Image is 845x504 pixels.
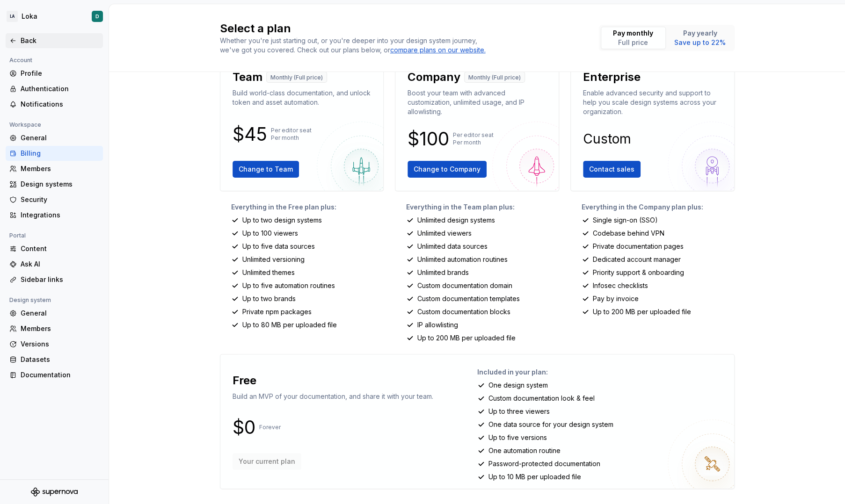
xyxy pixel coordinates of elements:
p: Infosec checklists [593,281,648,290]
p: $100 [408,133,449,144]
p: Unlimited versioning [242,255,305,264]
p: Monthly (Full price) [468,74,521,81]
div: Ask AI [21,259,99,269]
a: Billing [6,146,103,161]
p: Unlimited viewers [417,229,472,238]
a: Datasets [6,352,103,367]
p: Up to five data sources [242,242,315,251]
p: Private npm packages [242,307,312,317]
p: Up to 80 MB per uploaded file [242,320,337,330]
a: General [6,130,103,145]
p: Build world-class documentation, and unlock token and asset automation. [233,88,372,107]
div: D [95,13,99,20]
p: Boost your team with advanced customization, unlimited usage, and IP allowlisting. [408,88,546,116]
p: Enterprise [583,70,641,85]
p: $45 [233,129,267,140]
p: Free [233,373,256,388]
p: Unlimited themes [242,268,295,277]
div: Portal [6,230,29,241]
p: Everything in the Company plan plus: [582,202,735,212]
p: Everything in the Free plan plus: [231,202,384,212]
p: Enable advanced security and support to help you scale design systems across your organization. [583,88,722,116]
div: Authentication [21,84,99,94]
a: Ask AI [6,257,103,272]
p: Up to 10 MB per uploaded file [488,472,581,482]
p: Up to five versions [488,433,547,442]
button: Contact sales [583,161,641,178]
p: Unlimited data sources [417,242,488,251]
div: Billing [21,149,99,158]
p: Pay monthly [613,29,653,38]
p: Included in your plan: [477,367,727,377]
p: IP allowlisting [417,320,458,330]
p: Unlimited brands [417,268,469,277]
div: Members [21,164,99,173]
p: One design system [488,381,548,390]
div: Profile [21,69,99,78]
a: Integrations [6,208,103,223]
p: Private documentation pages [593,242,684,251]
a: compare plans on our website. [390,45,486,55]
p: Custom documentation look & feel [488,394,595,403]
p: Up to five automation routines [242,281,335,290]
p: Custom [583,133,631,144]
p: Priority support & onboarding [593,268,684,277]
p: Build an MVP of your documentation, and share it with your team. [233,392,433,401]
p: Forever [259,424,281,431]
p: One automation routine [488,446,561,455]
p: Codebase behind VPN [593,229,664,238]
button: Pay monthlyFull price [601,27,666,49]
div: LA [7,11,18,22]
p: Full price [613,38,653,47]
p: Everything in the Team plan plus: [406,202,559,212]
div: Back [21,36,99,45]
p: Unlimited automation routines [417,255,508,264]
h2: Select a plan [220,21,588,36]
div: General [21,309,99,318]
div: Documentation [21,370,99,380]
div: General [21,133,99,143]
div: Workspace [6,119,45,130]
p: Up to two design systems [242,216,322,225]
div: Datasets [21,355,99,364]
button: Change to Team [233,161,299,178]
button: LALokaD [2,6,107,27]
p: $0 [233,422,255,433]
div: Account [6,55,36,66]
p: Up to two brands [242,294,296,303]
p: Custom documentation templates [417,294,520,303]
p: Pay yearly [674,29,726,38]
p: Company [408,70,460,85]
button: Change to Company [408,161,487,178]
a: Security [6,192,103,207]
p: Up to 100 viewers [242,229,298,238]
p: Monthly (Full price) [270,74,323,81]
p: Custom documentation blocks [417,307,510,317]
a: Members [6,321,103,336]
p: Unlimited design systems [417,216,495,225]
p: Dedicated account manager [593,255,681,264]
a: Notifications [6,97,103,112]
button: Pay yearlySave up to 22% [668,27,733,49]
a: Members [6,161,103,176]
span: Change to Company [414,165,481,174]
div: Notifications [21,100,99,109]
a: Back [6,33,103,48]
div: Design systems [21,180,99,189]
a: Design systems [6,177,103,192]
div: Security [21,195,99,204]
div: Design system [6,295,55,306]
p: Up to three viewers [488,407,550,416]
div: Sidebar links [21,275,99,284]
div: Content [21,244,99,253]
p: Up to 200 MB per uploaded file [417,333,516,343]
a: Documentation [6,367,103,382]
svg: Supernova Logo [31,487,78,497]
p: Up to 200 MB per uploaded file [593,307,691,317]
div: Whether you're just starting out, or you're deeper into your design system journey, we've got you... [220,36,491,55]
a: Sidebar links [6,272,103,287]
a: Profile [6,66,103,81]
p: Single sign-on (SSO) [593,216,658,225]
